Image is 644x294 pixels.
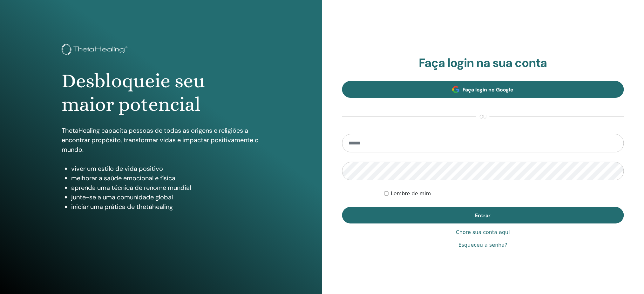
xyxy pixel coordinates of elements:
font: Lembre de mim [391,190,431,197]
font: Chore sua conta aqui [456,229,510,235]
button: Entrar [342,207,624,224]
font: junte-se a uma comunidade global [71,193,173,201]
font: Faça login na sua conta [419,55,547,71]
font: ou [479,113,486,120]
font: Entrar [475,212,491,219]
font: aprenda uma técnica de renome mundial [71,184,191,192]
a: Chore sua conta aqui [456,229,510,236]
a: Esqueceu a senha? [458,241,507,249]
font: Faça login no Google [463,86,513,93]
font: melhorar a saúde emocional e física [71,174,175,182]
font: viver um estilo de vida positivo [71,164,163,173]
div: Mantenha-me autenticado indefinidamente ou até que eu faça logout manualmente [384,190,624,197]
font: Desbloqueie seu maior potencial [62,70,205,116]
font: ThetaHealing capacita pessoas de todas as origens e religiões a encontrar propósito, transformar ... [62,126,259,154]
font: iniciar uma prática de thetahealing [71,203,173,211]
font: Esqueceu a senha? [458,242,507,248]
a: Faça login no Google [342,81,624,98]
